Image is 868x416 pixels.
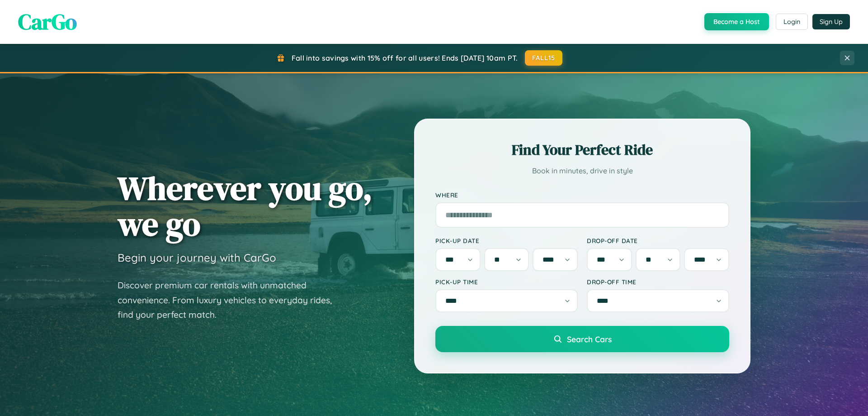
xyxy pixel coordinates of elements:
button: Search Cars [435,326,729,352]
button: Sign Up [812,14,850,29]
span: Fall into savings with 15% off for all users! Ends [DATE] 10am PT. [292,53,518,62]
label: Pick-up Date [435,237,578,244]
p: Discover premium car rentals with unmatched convenience. From luxury vehicles to everyday rides, ... [118,278,344,322]
label: Drop-off Date [587,237,729,244]
button: Login [776,14,808,30]
label: Where [435,191,729,199]
h3: Begin your journey with CarGo [118,251,276,264]
label: Drop-off Time [587,278,729,286]
p: Book in minutes, drive in style [435,164,729,177]
span: CarGo [18,7,77,37]
span: Search Cars [567,334,612,344]
label: Pick-up Time [435,278,578,286]
h1: Wherever you go, we go [118,170,373,242]
h2: Find Your Perfect Ride [435,140,729,160]
button: FALL15 [525,50,563,66]
button: Become a Host [704,13,769,30]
